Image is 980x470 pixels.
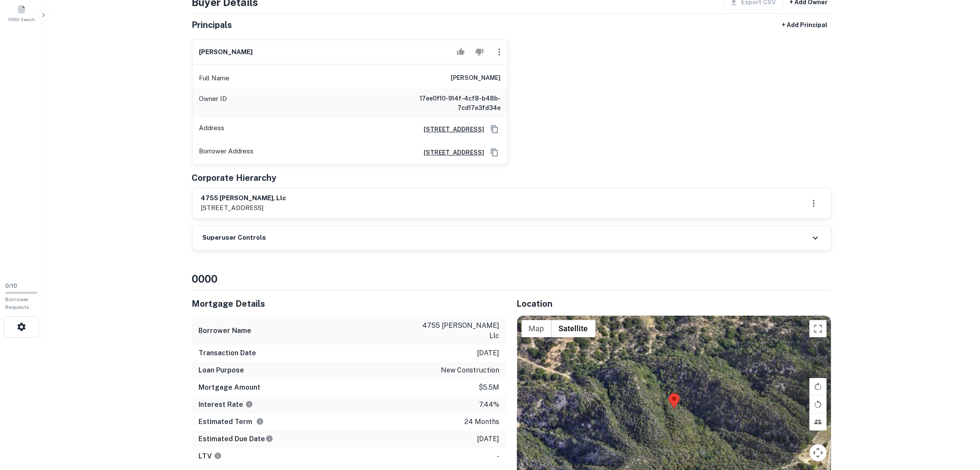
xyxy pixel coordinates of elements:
a: [STREET_ADDRESS] [417,125,485,134]
h6: [PERSON_NAME] [199,47,253,57]
a: SREO Search [3,1,40,24]
button: Toggle fullscreen view [809,320,827,337]
button: Accept [453,43,468,61]
svg: The interest rates displayed on the website are for informational purposes only and may be report... [245,400,253,408]
h6: Transaction Date [199,348,256,358]
button: Rotate map clockwise [809,378,827,395]
p: [STREET_ADDRESS] [201,203,287,213]
span: 0 / 10 [5,283,17,289]
h6: Estimated Due Date [199,434,273,444]
button: Tilt map [809,413,827,430]
p: [DATE] [477,348,500,358]
p: $5.5m [479,382,500,393]
h5: Principals [192,18,232,31]
button: Copy Address [488,123,501,136]
h5: Location [517,297,831,310]
p: 7.44% [479,400,500,410]
h6: 4755 [PERSON_NAME], llc [201,193,287,203]
a: [STREET_ADDRESS] [417,148,485,157]
button: Show street map [522,320,552,337]
p: Owner ID [199,94,227,113]
iframe: Chat Widget [937,401,980,443]
p: 24 months [465,417,500,427]
button: Reject [472,43,487,61]
span: SREO Search [8,16,35,23]
p: - [497,451,500,461]
h5: Corporate Hierarchy [192,171,277,184]
h6: Loan Purpose [199,365,244,375]
h6: Mortgage Amount [199,382,261,393]
h6: 17ee0f10-914f-4cf8-b48b-7cd17e3fd34e [398,94,501,113]
h6: LTV [199,451,222,461]
p: Full Name [199,73,230,83]
span: Borrower Requests [5,296,29,310]
button: Show satellite imagery [552,320,595,337]
svg: Term is based on a standard schedule for this type of loan. [256,418,264,425]
p: Address [199,123,225,136]
h4: 0000 [192,271,831,287]
h6: Borrower Name [199,326,252,336]
h6: Interest Rate [199,400,253,410]
button: Copy Address [488,146,501,159]
button: + Add Principal [779,17,831,33]
h6: Superuser Controls [203,233,266,243]
p: 4755 [PERSON_NAME] llc [422,320,500,341]
h6: [PERSON_NAME] [451,73,501,83]
button: Rotate map counterclockwise [809,396,827,413]
p: [DATE] [477,434,500,444]
h6: Estimated Term [199,417,264,427]
svg: LTVs displayed on the website are for informational purposes only and may be reported incorrectly... [214,452,222,460]
p: new construction [441,365,500,375]
h5: Mortgage Details [192,297,507,310]
p: Borrower Address [199,146,254,159]
button: Map camera controls [809,444,827,461]
svg: Estimate is based on a standard schedule for this type of loan. [266,435,273,443]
